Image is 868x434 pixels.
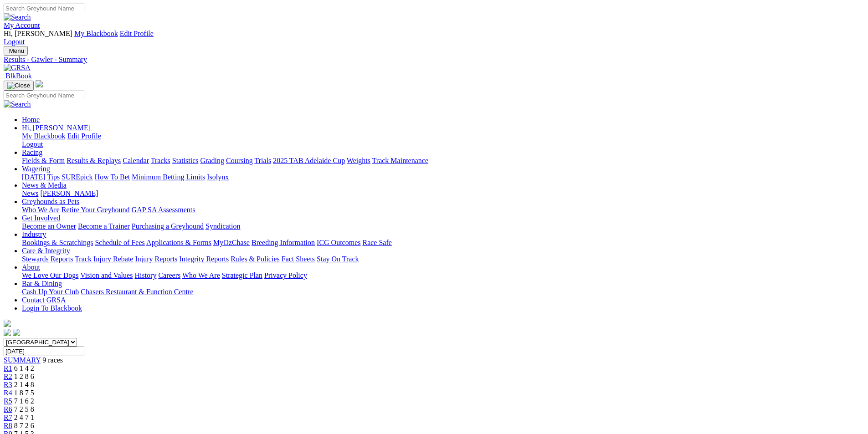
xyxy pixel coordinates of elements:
[205,222,240,230] a: Syndication
[22,222,76,230] a: Become an Owner
[4,414,12,421] span: R7
[14,397,34,405] span: 7 1 6 2
[22,230,46,238] a: Industry
[4,38,25,46] a: Logout
[22,280,62,287] a: Bar & Dining
[372,157,428,164] a: Track Maintenance
[252,239,315,246] a: Breeding Information
[4,64,31,72] img: GRSA
[40,189,98,197] a: [PERSON_NAME]
[22,173,60,181] a: [DATE] Tips
[179,255,229,263] a: Integrity Reports
[14,422,34,429] span: 8 7 2 6
[4,373,12,380] span: R2
[22,263,40,271] a: About
[264,271,307,279] a: Privacy Policy
[22,116,40,123] a: Home
[14,414,34,421] span: 2 4 7 1
[4,389,12,397] a: R4
[132,222,204,230] a: Purchasing a Greyhound
[158,271,180,279] a: Careers
[222,271,262,279] a: Strategic Plan
[22,206,60,214] a: Who We Are
[22,189,864,198] div: News & Media
[80,271,133,279] a: Vision and Values
[14,381,34,388] span: 2 1 4 8
[4,56,864,64] a: Results - Gawler - Summary
[62,206,130,214] a: Retire Your Greyhound
[207,173,229,181] a: Isolynx
[67,132,101,140] a: Edit Profile
[22,255,73,263] a: Stewards Reports
[36,80,43,87] img: logo-grsa-white.png
[22,157,65,164] a: Fields & Form
[22,124,91,132] span: Hi, [PERSON_NAME]
[4,381,12,388] a: R3
[151,157,170,164] a: Tracks
[226,157,253,164] a: Coursing
[4,422,12,429] a: R8
[4,30,864,46] div: My Account
[22,189,38,197] a: News
[22,132,66,140] a: My Blackbook
[4,30,72,37] span: Hi, [PERSON_NAME]
[22,173,864,181] div: Wagering
[4,320,11,327] img: logo-grsa-white.png
[75,255,133,263] a: Track Injury Rebate
[4,46,28,56] button: Toggle navigation
[62,173,92,181] a: SUREpick
[120,30,154,37] a: Edit Profile
[182,271,220,279] a: Who We Are
[123,157,149,164] a: Calendar
[4,100,31,108] img: Search
[4,356,41,364] a: SUMMARY
[4,21,40,29] a: My Account
[132,206,195,214] a: GAP SA Assessments
[22,247,70,255] a: Care & Integrity
[317,255,359,263] a: Stay On Track
[22,255,864,263] div: Care & Integrity
[4,81,34,91] button: Toggle navigation
[273,157,345,164] a: 2025 TAB Adelaide Cup
[231,255,280,263] a: Rules & Policies
[22,132,864,148] div: Hi, [PERSON_NAME]
[22,198,79,205] a: Greyhounds as Pets
[22,222,864,230] div: Get Involved
[4,91,84,100] input: Search
[14,389,34,397] span: 1 8 7 5
[67,157,121,164] a: Results & Replays
[4,364,12,372] a: R1
[14,373,34,380] span: 1 2 8 6
[146,239,211,246] a: Applications & Forms
[7,82,30,89] img: Close
[200,157,224,164] a: Grading
[95,173,130,181] a: How To Bet
[14,405,34,413] span: 7 2 5 8
[4,13,31,21] img: Search
[347,157,370,164] a: Weights
[5,72,32,80] span: BlkBook
[4,397,12,405] a: R5
[9,47,24,54] span: Menu
[22,288,79,296] a: Cash Up Your Club
[22,214,60,222] a: Get Involved
[317,239,360,246] a: ICG Outcomes
[22,271,864,280] div: About
[282,255,315,263] a: Fact Sheets
[22,157,864,165] div: Racing
[22,271,78,279] a: We Love Our Dogs
[22,140,43,148] a: Logout
[22,148,42,156] a: Racing
[4,405,12,413] a: R6
[213,239,250,246] a: MyOzChase
[78,222,130,230] a: Become a Trainer
[132,173,205,181] a: Minimum Betting Limits
[172,157,199,164] a: Statistics
[14,364,34,372] span: 6 1 4 2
